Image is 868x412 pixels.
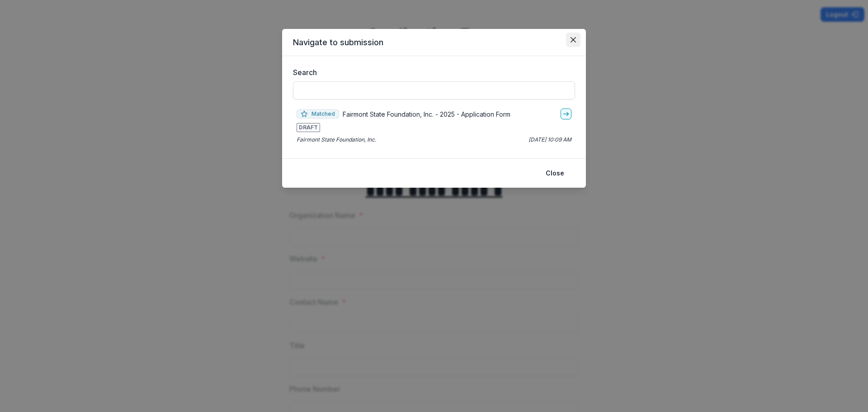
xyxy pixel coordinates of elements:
label: Search [293,67,570,78]
p: Fairmont State Foundation, Inc. [297,136,376,144]
p: Fairmont State Foundation, Inc. - 2025 - Application Form [343,109,510,119]
header: Navigate to submission [282,29,586,56]
button: Close [566,33,580,47]
p: [DATE] 10:09 AM [528,136,571,144]
button: Close [540,166,570,180]
span: Matched [297,109,339,118]
span: DRAFT [297,123,320,132]
a: go-to [561,109,571,119]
